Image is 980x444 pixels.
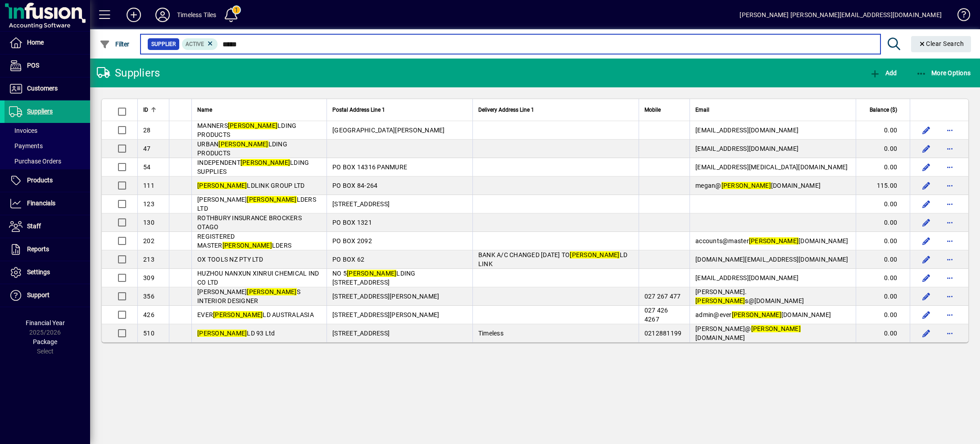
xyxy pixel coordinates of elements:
button: Edit [919,252,934,267]
span: URBAN LDING PRODUCTS [197,140,287,157]
span: Email [695,105,709,115]
button: More options [943,197,957,211]
button: Add [867,65,899,81]
span: PO BOX 62 [332,256,364,263]
button: Edit [919,160,934,174]
span: HUZHOU NANXUN XINRUI CHEMICAL IND CO LTD [197,270,319,286]
span: NO 5 LDING [STREET_ADDRESS] [332,270,416,286]
span: ROTHBURY INSURANCE BROCKERS OTAGO [197,214,302,231]
span: [STREET_ADDRESS][PERSON_NAME] [332,293,439,300]
span: [EMAIL_ADDRESS][DOMAIN_NAME] [695,145,799,152]
div: Name [197,105,321,115]
td: 0.00 [856,232,910,250]
span: [PERSON_NAME] LDERS LTD [197,196,316,212]
button: More options [943,271,957,285]
button: Edit [919,178,934,193]
span: Active [186,41,204,47]
button: More options [943,178,957,193]
button: More options [943,252,957,267]
span: ID [143,105,148,115]
span: Customers [27,85,58,92]
span: 54 [143,163,151,171]
button: More options [943,160,957,174]
span: 202 [143,237,154,245]
button: More options [943,123,957,137]
span: 28 [143,127,151,134]
em: [PERSON_NAME] [732,311,781,318]
span: 47 [143,145,151,152]
span: PO BOX 84-264 [332,182,377,189]
span: Home [27,39,44,46]
span: Package [33,338,57,345]
td: 0.00 [856,287,910,306]
a: Invoices [5,123,90,138]
button: Add [119,7,148,23]
span: Balance ($) [870,105,897,115]
span: Clear Search [918,40,964,47]
button: More options [943,234,957,248]
button: Edit [919,215,934,230]
td: 0.00 [856,213,910,232]
button: More options [943,289,957,304]
span: Postal Address Line 1 [332,105,385,115]
span: Mobile [644,105,661,115]
button: Edit [919,141,934,156]
span: [GEOGRAPHIC_DATA][PERSON_NAME] [332,127,445,134]
a: Payments [5,138,90,154]
td: 0.00 [856,195,910,213]
td: 0.00 [856,158,910,177]
em: [PERSON_NAME] [721,182,771,189]
span: [STREET_ADDRESS] [332,330,390,337]
a: Reports [5,238,90,261]
span: LD 93 Ltd [197,330,275,337]
span: [STREET_ADDRESS][PERSON_NAME] [332,311,439,318]
span: REGISTERED MASTER LDERS [197,233,291,249]
span: [PERSON_NAME]@ [DOMAIN_NAME] [695,325,801,341]
td: 0.00 [856,121,910,140]
button: Edit [919,123,934,137]
span: Filter [100,41,130,48]
button: Edit [919,271,934,285]
span: Products [27,177,53,184]
button: Edit [919,289,934,304]
td: 0.00 [856,269,910,287]
a: Home [5,32,90,54]
span: PO BOX 2092 [332,237,372,245]
span: Staff [27,222,41,230]
span: [PERSON_NAME]. s@[DOMAIN_NAME] [695,288,804,304]
span: Financials [27,199,55,207]
span: [EMAIL_ADDRESS][MEDICAL_DATA][DOMAIN_NAME] [695,163,848,171]
span: 510 [143,330,154,337]
span: [EMAIL_ADDRESS][DOMAIN_NAME] [695,127,799,134]
em: [PERSON_NAME] [347,270,396,277]
span: Name [197,105,212,115]
span: EVER LD AUSTRALASIA [197,311,314,318]
span: megan@ [DOMAIN_NAME] [695,182,821,189]
button: More options [943,308,957,322]
em: [PERSON_NAME] [222,242,272,249]
td: 0.00 [856,324,910,342]
td: 0.00 [856,250,910,269]
button: Edit [919,326,934,340]
span: INDEPENDENT LDING SUPPLIES [197,159,309,175]
button: More options [943,326,957,340]
em: [PERSON_NAME] [751,325,801,332]
em: [PERSON_NAME] [749,237,799,245]
a: Staff [5,215,90,238]
span: Financial Year [26,319,65,326]
span: Invoices [9,127,37,134]
button: Edit [919,197,934,211]
span: Delivery Address Line 1 [478,105,534,115]
a: Products [5,169,90,192]
em: [PERSON_NAME] [695,297,745,304]
span: Purchase Orders [9,158,61,165]
span: 123 [143,200,154,208]
a: Settings [5,261,90,284]
div: Balance ($) [862,105,905,115]
span: LDLINK GROUP LTD [197,182,304,189]
button: Clear [911,36,971,52]
span: MANNERS LDING PRODUCTS [197,122,296,138]
a: POS [5,54,90,77]
span: [DOMAIN_NAME][EMAIL_ADDRESS][DOMAIN_NAME] [695,256,848,263]
button: More options [943,215,957,230]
